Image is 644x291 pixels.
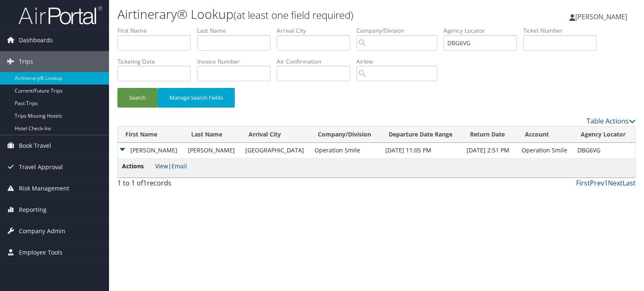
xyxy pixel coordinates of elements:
span: [PERSON_NAME] [575,12,627,21]
a: View [155,162,168,170]
h1: Airtinerary® Lookup [117,5,463,23]
a: First [576,178,590,188]
th: Agency Locator: activate to sort column ascending [573,126,635,143]
small: (at least one field required) [234,8,353,22]
a: 1 [604,178,608,188]
a: [PERSON_NAME] [569,4,636,29]
td: [PERSON_NAME] [184,143,241,158]
th: Last Name: activate to sort column ascending [184,126,241,143]
th: Departure Date Range: activate to sort column ascending [381,126,462,143]
th: Arrival City: activate to sort column ascending [241,126,310,143]
label: Airline [356,57,444,66]
td: [DATE] 2:51 PM [462,143,517,158]
span: Risk Management [19,178,69,199]
th: First Name: activate to sort column ascending [118,126,184,143]
img: airportal-logo.png [18,5,102,25]
td: Operation Smile [310,143,381,158]
span: Actions [122,162,153,171]
a: Prev [590,178,604,188]
label: Invoice Number [197,57,277,66]
a: Email [171,162,187,170]
td: Operation Smile [517,143,573,158]
div: 1 to 1 of records [117,178,238,192]
label: Air Confirmation [277,57,356,66]
span: Reporting [19,199,47,220]
span: Travel Approval [19,157,63,178]
label: Ticket Number [523,26,603,35]
span: 1 [143,178,147,188]
label: Company/Division [356,26,444,35]
a: Table Actions [587,116,636,126]
td: [DATE] 11:05 PM [381,143,462,158]
td: DBG6VG [573,143,635,158]
label: Agency Locator [444,26,523,35]
th: Return Date: activate to sort column ascending [462,126,517,143]
td: [GEOGRAPHIC_DATA] [241,143,310,158]
span: Book Travel [19,135,51,156]
td: [PERSON_NAME] [118,143,184,158]
span: | [155,162,187,170]
th: Company/Division [310,126,381,143]
span: Company Admin [19,221,65,242]
button: Manage Search Fields [158,88,235,108]
a: Next [608,178,623,188]
a: Last [623,178,636,188]
label: Arrival City [277,26,356,35]
span: Employee Tools [19,242,62,263]
th: Account: activate to sort column ascending [517,126,573,143]
span: Dashboards [19,30,53,51]
label: Ticketing Date [117,57,197,66]
label: Last Name [197,26,277,35]
label: First Name [117,26,197,35]
button: Search [117,88,158,108]
span: Trips [19,51,33,72]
